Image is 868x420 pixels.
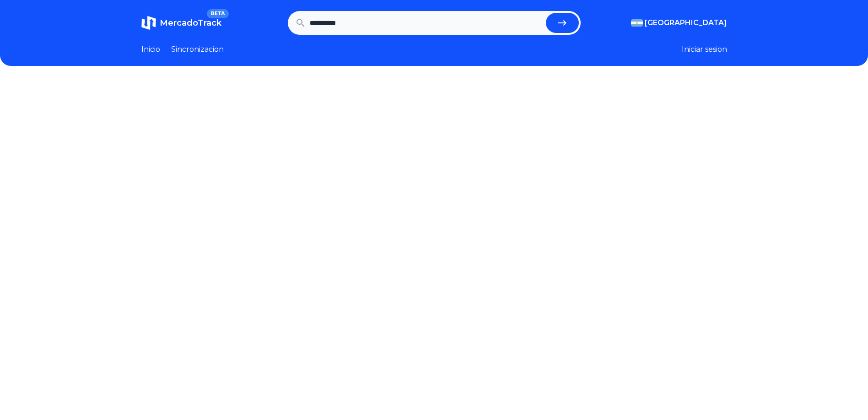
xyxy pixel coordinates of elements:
[207,9,228,18] span: BETA
[682,44,727,55] button: Iniciar sesion
[160,18,221,28] span: MercadoTrack
[141,44,160,55] a: Inicio
[141,16,221,30] a: MercadoTrackBETA
[171,44,224,55] a: Sincronizacion
[631,19,643,27] img: Argentina
[141,16,156,30] img: MercadoTrack
[645,17,727,28] span: [GEOGRAPHIC_DATA]
[631,17,727,28] button: [GEOGRAPHIC_DATA]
